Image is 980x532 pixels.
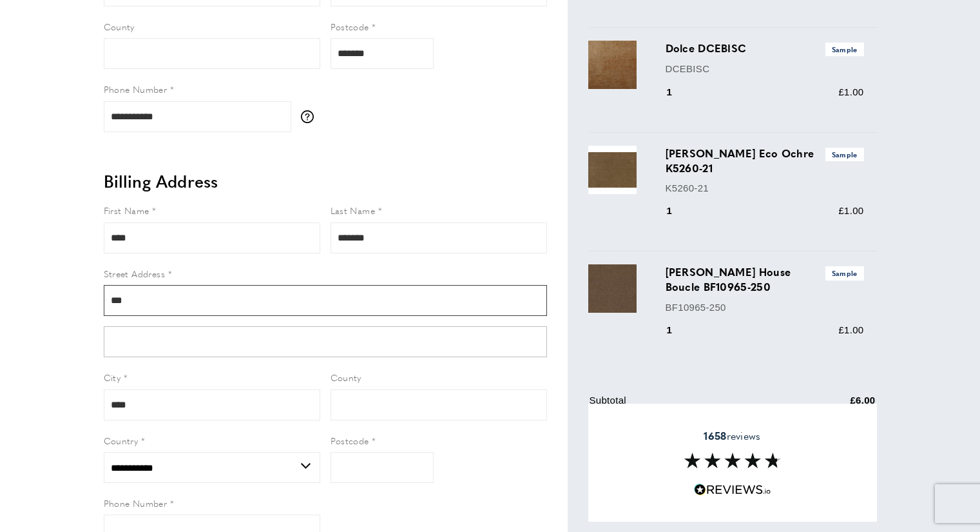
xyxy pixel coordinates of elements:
[666,322,691,338] div: 1
[694,484,771,496] img: Reviews.io 5 stars
[588,146,637,194] img: Fleck Eco Ochre K5260-21
[825,266,864,280] span: Sample
[331,371,361,384] span: County
[331,434,369,447] span: Postcode
[825,43,864,56] span: Sample
[825,148,864,161] span: Sample
[666,146,864,175] h3: [PERSON_NAME] Eco Ochre K5260-21
[774,393,875,418] td: £6.00
[838,86,863,97] span: £1.00
[104,434,139,447] span: Country
[684,453,781,468] img: Reviews section
[838,205,863,216] span: £1.00
[104,497,168,509] span: Phone Number
[590,393,773,418] td: Subtotal
[104,170,547,193] h2: Billing Address
[588,41,637,89] img: Dolce DCEBISC
[666,181,864,196] p: K5260-21
[666,203,691,219] div: 1
[666,264,864,294] h3: [PERSON_NAME] House Boucle BF10965-250
[301,110,320,123] button: More information
[838,324,863,335] span: £1.00
[104,204,149,217] span: First Name
[104,20,135,33] span: County
[704,428,726,442] strong: 1658
[588,264,637,313] img: Baker House Boucle BF10965-250
[331,204,376,217] span: Last Name
[104,371,121,384] span: City
[666,61,864,77] p: DCEBISC
[104,83,168,95] span: Phone Number
[666,84,691,100] div: 1
[666,41,864,56] h3: Dolce DCEBISC
[104,267,166,280] span: Street Address
[331,20,369,33] span: Postcode
[666,300,864,315] p: BF10965-250
[704,429,760,442] span: reviews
